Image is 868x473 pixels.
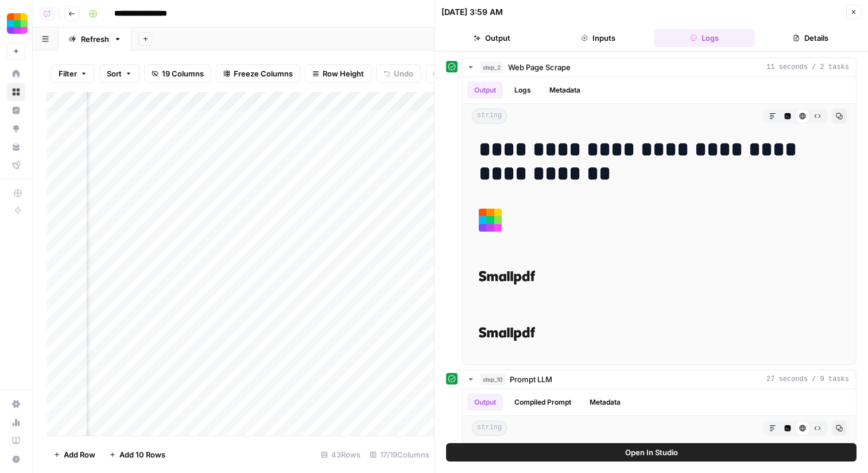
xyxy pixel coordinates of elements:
[59,68,77,79] span: Filter
[81,33,109,45] div: Refresh
[467,82,503,99] button: Output
[59,28,131,51] a: Refresh
[7,432,25,450] a: Learning Hub
[64,449,95,460] span: Add Row
[119,449,165,460] span: Add 10 Rows
[7,450,25,468] button: Help + Support
[463,58,856,76] button: 11 seconds / 2 tasks
[507,82,538,99] button: Logs
[7,83,25,101] a: Browse
[542,82,587,99] button: Metadata
[376,64,421,83] button: Undo
[463,370,856,389] button: 27 seconds / 9 tasks
[365,445,434,464] div: 17/19 Columns
[394,68,413,79] span: Undo
[480,374,505,385] span: step_10
[441,6,503,18] div: [DATE] 3:59 AM
[162,68,204,79] span: 19 Columns
[472,421,507,436] span: string
[7,120,25,138] a: Opportunities
[508,61,571,73] span: Web Page Scrape
[7,64,25,83] a: Home
[323,68,364,79] span: Row Height
[548,29,649,47] button: Inputs
[446,443,857,462] button: Open In Studio
[316,445,365,464] div: 43 Rows
[625,447,678,458] span: Open In Studio
[144,64,211,83] button: 19 Columns
[7,101,25,120] a: Insights
[7,156,25,175] a: Flightpath
[507,394,578,411] button: Compiled Prompt
[510,374,552,385] span: Prompt LLM
[583,394,627,411] button: Metadata
[107,68,122,79] span: Sort
[216,64,300,83] button: Freeze Columns
[7,395,25,413] a: Settings
[480,61,503,73] span: step_2
[759,29,861,47] button: Details
[46,445,102,464] button: Add Row
[441,29,543,47] button: Output
[102,445,172,464] button: Add 10 Rows
[467,394,503,411] button: Output
[766,62,849,72] span: 11 seconds / 2 tasks
[99,64,139,83] button: Sort
[7,138,25,156] a: Your Data
[51,64,95,83] button: Filter
[7,413,25,432] a: Usage
[305,64,371,83] button: Row Height
[234,68,293,79] span: Freeze Columns
[654,29,755,47] button: Logs
[7,13,28,34] img: Smallpdf Logo
[472,109,507,124] span: string
[7,9,25,38] button: Workspace: Smallpdf
[766,374,849,384] span: 27 seconds / 9 tasks
[463,77,856,364] div: 11 seconds / 2 tasks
